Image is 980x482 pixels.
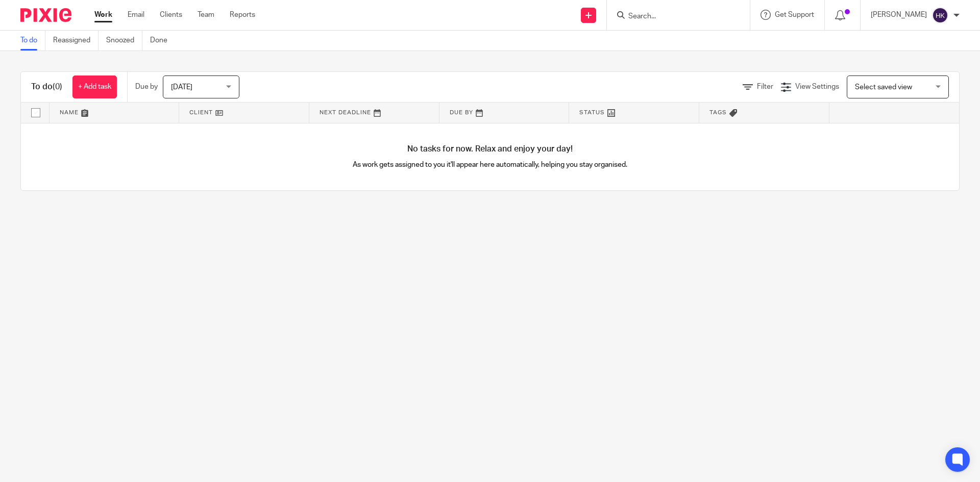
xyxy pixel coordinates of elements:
span: Tags [709,110,727,115]
p: As work gets assigned to you it'll appear here automatically, helping you stay organised. [256,160,725,170]
span: Get Support [775,11,814,18]
a: Work [94,10,112,20]
img: svg%3E [932,7,948,23]
a: Reports [230,10,255,20]
a: Clients [160,10,182,20]
a: + Add task [72,75,117,98]
img: Pixie [20,8,71,22]
input: Search [627,12,719,21]
p: Due by [135,82,158,92]
h1: To do [31,82,62,92]
a: Reassigned [53,31,99,50]
a: Done [150,31,175,50]
p: [PERSON_NAME] [871,10,927,20]
h4: No tasks for now. Relax and enjoy your day! [21,144,959,155]
a: Email [128,10,144,20]
a: Snoozed [106,31,142,50]
span: [DATE] [171,84,192,91]
span: (0) [53,83,62,91]
span: Filter [757,83,773,90]
a: To do [20,31,45,50]
span: View Settings [795,83,839,90]
a: Team [198,10,214,20]
span: Select saved view [855,84,912,91]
